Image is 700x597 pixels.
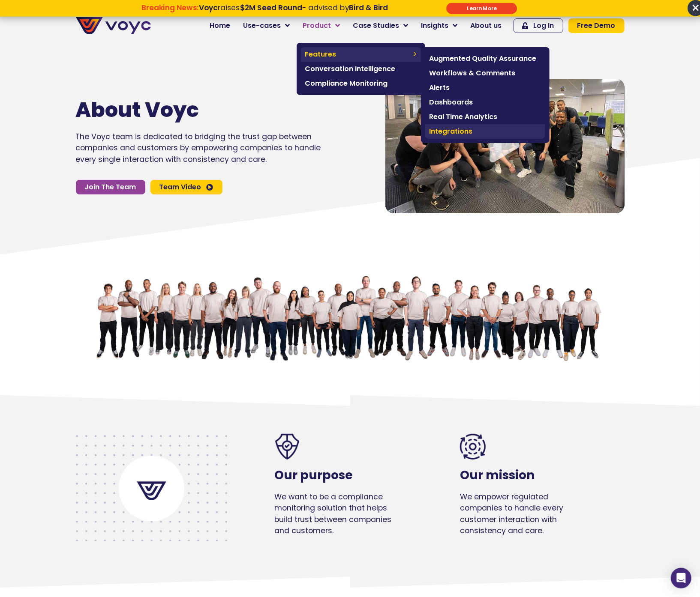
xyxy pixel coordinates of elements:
span: Home [210,21,231,31]
div: Breaking News: Voyc raises $2M Seed Round - advised by Bird & Bird [104,3,425,21]
div: Open Intercom Messenger [671,568,691,588]
a: Compliance Monitoring [301,76,421,91]
span: Insights [421,21,449,31]
span: Integrations [430,126,541,137]
strong: Bird & Bird [349,3,388,13]
a: Alerts [425,81,545,95]
img: voyc-full-logo [76,17,151,34]
img: voyc-logo-mark-03 [76,435,227,541]
a: Use-cases [237,17,297,34]
a: Join The Team [76,180,145,194]
span: Free Demo [577,22,616,29]
strong: $2M Seed Round [240,3,302,13]
h2: Our purpose [274,468,400,483]
span: raises - advised by [198,3,388,13]
a: Workflows & Comments [425,66,545,81]
span: Team Video [159,184,201,191]
span: Augmented Quality Assurance [430,54,541,64]
span: Log In [534,22,554,29]
a: Augmented Quality Assurance [425,51,545,66]
span: Dashboards [430,97,541,107]
div: Video play button [488,128,522,164]
span: Compliance Monitoring [305,78,417,89]
a: Case Studies [347,17,415,34]
img: consistency [460,434,486,460]
a: Free Demo [568,18,625,33]
strong: Breaking News: [141,3,198,13]
a: Features [301,47,421,62]
strong: Voyc [198,3,217,13]
span: About us [471,21,502,31]
img: trusted [274,434,300,460]
span: Conversation Intelligence [305,64,417,74]
a: Dashboards [425,95,545,110]
p: The Voyc team is dedicated to bridging the trust gap between companies and customers by empowerin... [76,131,321,165]
span: Case Studies [353,21,400,31]
a: Log In [514,18,563,33]
p: We want to be a compliance monitoring solution that helps build trust between companies and custo... [274,491,400,537]
span: Join The Team [85,184,136,191]
span: Features [305,49,410,60]
a: Conversation Intelligence [301,62,421,76]
span: Use-cases [243,21,281,31]
h1: About Voyc [76,98,295,122]
a: Team Video [150,180,222,194]
a: Real Time Analytics [425,110,545,124]
h2: Our mission [460,468,586,483]
a: About us [464,17,508,34]
p: We empower regulated companies to handle every customer interaction with consistency and care. [460,491,586,537]
a: Home [204,17,237,34]
span: Real Time Analytics [430,112,541,122]
a: Integrations [425,124,545,139]
div: Submit [446,3,517,14]
span: Alerts [430,83,541,93]
span: Product [303,21,331,31]
span: Workflows & Comments [430,68,541,78]
a: Product [297,17,347,34]
a: Insights [415,17,464,34]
